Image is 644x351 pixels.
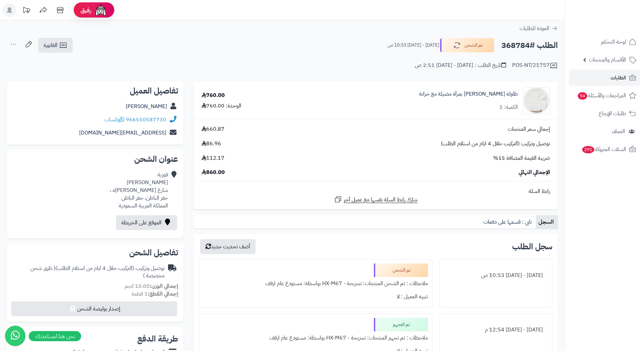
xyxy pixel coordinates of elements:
[137,335,178,343] h2: طريقة الدفع
[204,331,428,345] div: ملاحظات : تم تجهيز المنتجات: تسريحة - HX-M67 بواسطة: مستودع عام ارفف
[38,38,73,53] a: الفاتورة
[201,169,225,176] span: 860.00
[132,290,178,298] small: 1 قطعة
[520,24,558,32] a: العودة للطلبات
[116,215,177,230] a: الموقع على الخريطة
[150,282,178,290] strong: إجمالي الوزن:
[419,90,518,98] a: طاولة [PERSON_NAME] بمرآة مضيئة مع خزانة
[44,41,57,49] span: الفاتورة
[499,103,518,111] div: الكمية: 1
[201,140,221,148] span: 86.96
[582,146,594,153] span: 291
[589,55,626,65] span: الأقسام والمنتجات
[201,154,224,162] span: 112.17
[508,125,550,133] span: إجمالي سعر المنتجات
[201,92,225,99] div: 760.00
[374,264,428,277] div: تم الشحن
[578,92,587,100] span: 54
[12,87,178,95] h2: تفاصيل العميل
[204,290,428,303] div: تنبيه العميل : لا
[601,37,626,47] span: لوحة التحكم
[569,105,640,122] a: طلبات الإرجاع
[201,102,241,110] div: الوحدة: 760.00
[581,145,626,154] span: السلات المتروكة
[512,61,558,70] div: POS-NT/21757
[577,91,626,100] span: المراجعات والأسئلة
[18,3,35,19] a: تحديثات المنصة
[444,323,548,336] div: [DATE] - [DATE] 12:54 م
[481,215,536,229] a: تابي : قسمها على دفعات
[201,125,224,133] span: 660.87
[104,116,124,124] a: واتساب
[387,42,439,49] small: [DATE] - [DATE] 10:53 ص
[12,249,178,257] h2: تفاصيل الشحن
[569,34,640,50] a: لوحة التحكم
[12,155,178,163] h2: عنوان الشحن
[148,290,178,298] strong: إجمالي القطع:
[520,24,549,32] span: العودة للطلبات
[125,282,178,290] small: 10.00 كجم
[200,239,256,254] button: أضف تحديث جديد
[79,129,166,137] a: [EMAIL_ADDRESS][DOMAIN_NAME]
[204,277,428,290] div: ملاحظات : تم الشحن المنتجات: تسريحة - HX-M67 بواسطة: مستودع عام ارفف
[444,269,548,282] div: [DATE] - [DATE] 10:53 ص
[11,301,177,316] button: إصدار بوليصة الشحن
[126,102,167,110] a: [PERSON_NAME]
[501,39,558,52] h2: الطلب #368784
[598,18,638,32] img: logo-2.png
[599,109,626,118] span: طلبات الإرجاع
[374,318,428,331] div: تم التجهيز
[612,127,625,136] span: العملاء
[94,3,108,17] img: ai-face.png
[440,38,494,52] button: تم الشحن
[415,61,506,69] div: تاريخ الطلب : [DATE] - [DATE] 2:51 ص
[12,265,165,280] div: توصيل وتركيب (التركيب خلال 4 ايام من استلام الطلب)
[80,6,91,14] span: رفيق
[569,70,640,86] a: الطلبات
[569,123,640,140] a: العملاء
[110,171,168,209] div: فوزية [PERSON_NAME] شارع [PERSON_NAME]ه ، حفر الباطن، حفر الباطن المملكة العربية السعودية
[334,195,418,204] a: شارك رابط السلة نفسها مع عميل آخر
[493,154,550,162] span: ضريبة القيمة المضافة 15%
[536,215,558,229] a: السجل
[611,73,626,82] span: الطلبات
[569,87,640,104] a: المراجعات والأسئلة54
[512,243,552,251] h3: سجل الطلب
[569,141,640,157] a: السلات المتروكة291
[196,187,555,195] div: رابط السلة
[344,196,418,204] span: شارك رابط السلة نفسها مع عميل آخر
[126,116,166,124] a: 966550587730
[523,87,550,114] img: 1753514452-1-90x90.jpg
[519,169,550,176] span: الإجمالي النهائي
[30,264,165,280] span: ( طرق شحن مخصصة )
[441,140,550,148] span: توصيل وتركيب (التركيب خلال 4 ايام من استلام الطلب)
